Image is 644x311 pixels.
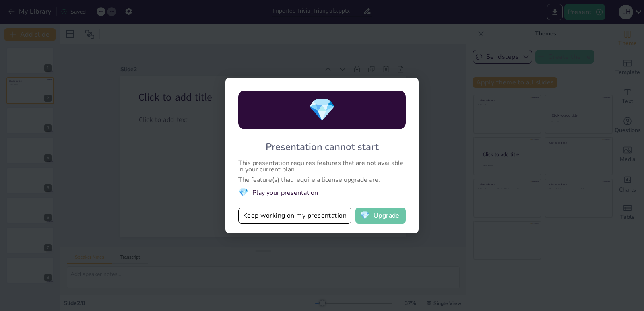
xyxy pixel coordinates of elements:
span: diamond [238,187,248,198]
div: The feature(s) that require a license upgrade are: [238,177,406,183]
button: diamondUpgrade [355,208,406,224]
span: diamond [308,95,336,126]
li: Play your presentation [238,187,406,198]
span: diamond [360,212,370,220]
button: Keep working on my presentation [238,208,351,224]
div: This presentation requires features that are not available in your current plan. [238,160,406,173]
div: Presentation cannot start [266,140,379,153]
